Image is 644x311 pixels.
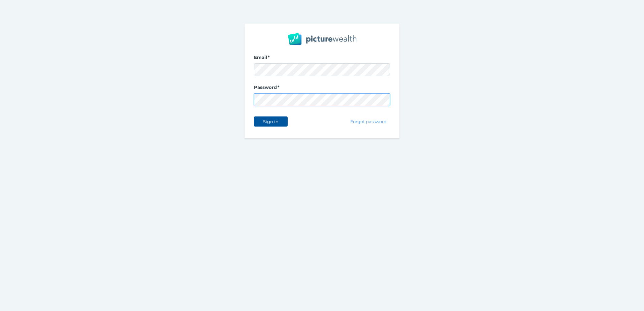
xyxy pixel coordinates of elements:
button: Sign in [254,116,288,127]
button: Forgot password [347,116,390,127]
label: Email [254,55,390,63]
label: Password [254,84,390,93]
span: Sign in [260,119,281,124]
img: PW [288,33,356,45]
span: Forgot password [348,119,390,124]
